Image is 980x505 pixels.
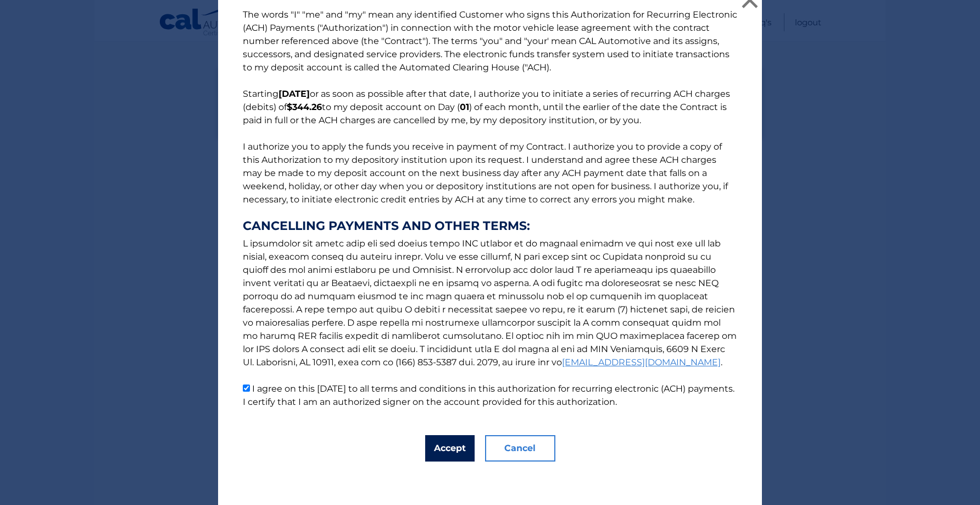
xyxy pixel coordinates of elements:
b: [DATE] [279,89,310,99]
button: Cancel [485,435,555,462]
b: 01 [460,102,469,112]
button: Accept [425,435,475,462]
b: $344.26 [287,102,322,112]
a: [EMAIL_ADDRESS][DOMAIN_NAME] [562,357,721,367]
p: The words "I" "me" and "my" mean any identified Customer who signs this Authorization for Recurri... [232,8,748,409]
strong: CANCELLING PAYMENTS AND OTHER TERMS: [243,219,737,233]
label: I agree on this [DATE] to all terms and conditions in this authorization for recurring electronic... [243,383,734,407]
